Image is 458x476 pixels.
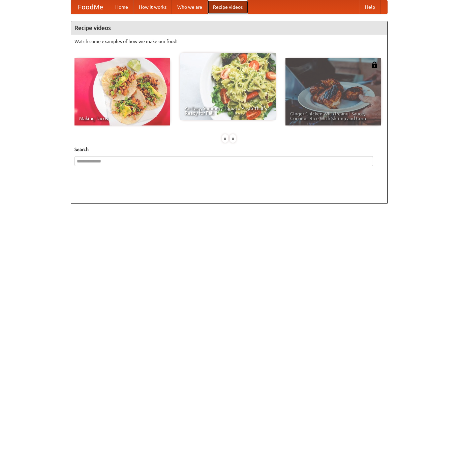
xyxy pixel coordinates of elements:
a: Recipe videos [208,0,248,14]
div: « [222,134,228,143]
img: 483408.png [371,62,378,68]
h4: Recipe videos [71,21,387,35]
a: FoodMe [71,0,110,14]
span: An Easy, Summery Tomato Pasta That's Ready for Fall [185,106,271,115]
a: Who we are [172,0,208,14]
span: Making Tacos [79,116,165,121]
h5: Search [74,146,384,153]
a: Help [360,0,380,14]
div: » [230,134,236,143]
a: How it works [133,0,172,14]
a: An Easy, Summery Tomato Pasta That's Ready for Fall [180,53,276,120]
p: Watch some examples of how we make our food! [74,38,384,45]
a: Making Tacos [74,58,170,125]
a: Home [110,0,133,14]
